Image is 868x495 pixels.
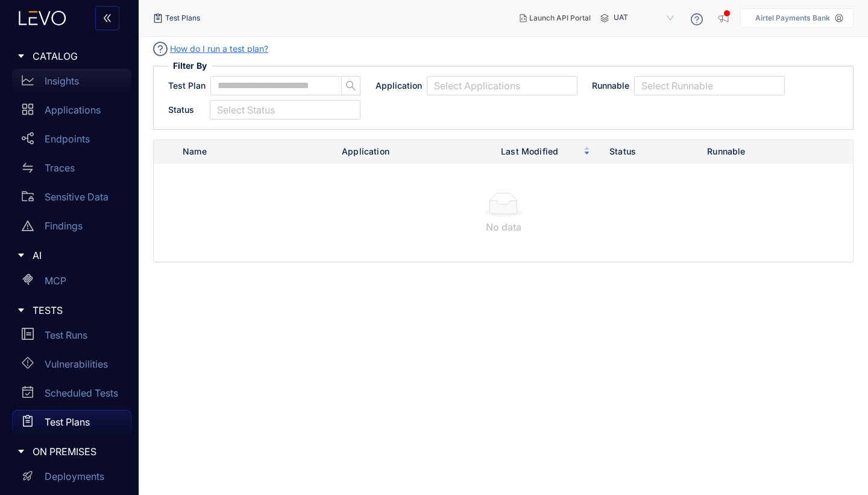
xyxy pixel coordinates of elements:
span: UAT [614,8,676,28]
th: Status [600,140,696,164]
span: Status [168,104,194,116]
a: MCP [12,269,131,298]
p: Test Runs [45,330,87,340]
span: TESTS [33,305,122,316]
a: Applications [12,98,131,127]
a: Endpoints [12,127,131,156]
p: Insights [45,75,79,86]
a: Test Runs [12,323,131,352]
span: warning [22,220,34,232]
a: How do I run a test plan? [170,42,268,56]
span: caret-right [17,251,25,260]
span: caret-right [17,306,25,315]
p: Sensitive Data [45,191,108,202]
span: Test Plan [168,80,206,92]
p: Traces [45,162,75,173]
span: AI [33,250,122,261]
a: Scheduled Tests [12,381,131,410]
span: caret-right [17,447,25,456]
th: Application [332,140,491,164]
span: Launch API Portal [529,14,591,22]
a: Traces [12,156,131,185]
span: caret-right [17,52,25,60]
span: Filter By [168,60,212,72]
span: double-left [102,13,112,24]
span: ON PREMISES [33,446,122,457]
div: CATALOG [7,43,131,69]
p: Applications [45,104,101,115]
span: swap [22,162,34,174]
p: Airtel Payments Bank [755,14,830,22]
p: Findings [45,220,83,231]
p: Endpoints [45,133,90,144]
span: CATALOG [33,51,122,62]
p: Test Plans [45,417,90,427]
div: TESTS [7,298,131,323]
p: MCP [45,275,66,286]
div: ON PREMISES [7,439,131,464]
a: Findings [12,214,131,243]
a: Insights [12,69,131,98]
a: Deployments [12,465,131,494]
span: Runnable [592,80,629,92]
span: search [342,80,360,91]
a: Vulnerabilities [12,352,131,381]
a: Sensitive Data [12,185,131,214]
p: Scheduled Tests [45,388,118,398]
p: Vulnerabilities [45,359,108,369]
span: Application [376,80,422,92]
span: Last Modified [501,145,581,158]
button: search [341,76,360,95]
div: AI [7,243,131,268]
p: Deployments [45,471,104,482]
th: Runnable [696,140,756,164]
div: No data [163,222,843,232]
div: Test Plans [153,13,200,23]
button: Launch API Portal [510,8,600,28]
button: double-left [95,6,119,30]
th: Name [173,140,332,164]
a: Test Plans [12,410,131,439]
